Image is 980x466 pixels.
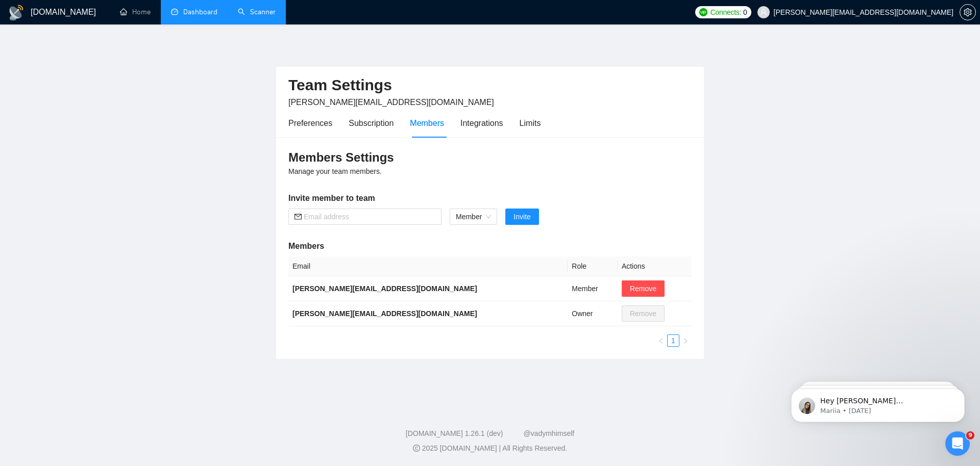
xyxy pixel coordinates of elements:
[568,256,618,276] th: Role
[622,280,665,297] button: Remove
[288,192,692,204] h5: Invite member to team
[456,209,491,224] span: Member
[682,338,689,344] span: right
[699,8,707,16] img: upwork-logo.png
[658,338,664,344] span: left
[292,284,477,293] b: [PERSON_NAME][EMAIL_ADDRESS][DOMAIN_NAME]
[304,211,435,222] input: Email address
[288,240,692,252] h5: Members
[776,367,980,438] iframe: Intercom notifications message
[523,429,574,437] a: @vadymhimself
[668,335,679,346] a: 1
[710,7,741,18] span: Connects:
[505,209,538,225] button: Invite
[618,256,692,276] th: Actions
[238,8,276,16] a: searchScanner
[520,117,541,130] div: Limits
[945,431,970,456] iframe: Intercom live chat
[288,256,568,276] th: Email
[960,8,975,16] span: setting
[171,8,217,16] a: dashboardDashboard
[413,445,420,452] span: copyright
[410,117,444,130] div: Members
[288,149,692,166] h3: Members Settings
[513,211,530,222] span: Invite
[679,334,692,347] button: right
[960,4,976,20] button: setting
[655,334,667,347] button: left
[655,334,667,347] li: Previous Page
[8,443,972,454] div: 2025 [DOMAIN_NAME] | All Rights Reserved.
[288,75,692,96] h2: Team Settings
[679,334,692,347] li: Next Page
[406,429,503,437] a: [DOMAIN_NAME] 1.26.1 (dev)
[288,167,382,175] span: Manage your team members.
[120,8,151,16] a: homeHome
[966,431,974,439] span: 9
[8,5,24,21] img: logo
[760,9,767,16] span: user
[349,117,394,130] div: Subscription
[460,117,503,130] div: Integrations
[292,309,477,318] b: [PERSON_NAME][EMAIL_ADDRESS][DOMAIN_NAME]
[743,7,747,18] span: 0
[630,283,656,294] span: Remove
[288,117,332,130] div: Preferences
[667,334,679,347] li: 1
[568,301,618,326] td: Owner
[960,8,976,16] a: setting
[288,98,494,107] span: [PERSON_NAME][EMAIL_ADDRESS][DOMAIN_NAME]
[568,276,618,301] td: Member
[295,213,302,220] span: mail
